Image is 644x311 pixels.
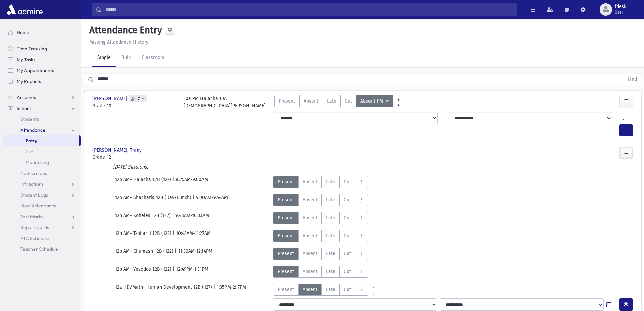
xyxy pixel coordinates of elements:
a: Entry [3,135,79,146]
input: Search [102,3,517,16]
span: User [615,9,626,15]
span: Monitoring [26,159,49,165]
span: fdesk [615,4,626,9]
span: PTC Schedule [20,235,49,241]
div: AttTypes [273,248,368,260]
button: Absent PM [356,95,393,107]
span: Present [278,250,294,257]
span: List [26,149,33,155]
span: 11:30AM-12:14PM [178,248,212,260]
span: Late [326,214,335,221]
span: 9:00AM-9:44AM [196,194,228,206]
a: Infractions [3,179,81,190]
a: Bulk [116,48,136,67]
a: Single [92,48,116,67]
span: Cut [344,268,351,275]
span: Report Cards [20,224,49,230]
span: Home [17,29,29,36]
span: Grade 10 [92,102,177,109]
div: 10a PM Halacha 10A [DEMOGRAPHIC_DATA][PERSON_NAME] [184,95,266,109]
span: Cut [345,97,352,105]
a: My Reports [3,76,81,87]
span: 12b AM- Halacha 12B (127) [115,176,172,188]
span: Late [327,97,336,105]
a: List [3,146,81,157]
span: | [172,176,176,188]
a: Home [3,27,81,38]
span: Present [278,196,294,203]
a: Report Cards [3,222,81,233]
span: Students [20,116,39,122]
span: Absent [304,97,318,105]
span: 12b AM- Yesodos 12B (122) [115,266,173,278]
span: Absent [303,196,317,203]
a: Meal Attendance [3,200,81,211]
a: Time Tracking [3,43,81,54]
span: Late [326,232,335,239]
span: Cut [344,178,351,185]
button: Find [624,73,641,85]
span: Present [278,178,294,185]
span: Infractions [20,181,44,187]
span: 8:25AM-9:00AM [176,176,208,188]
span: | [175,248,178,260]
a: Test Marks [3,211,81,222]
a: PTC Schedule [3,233,81,244]
span: Late [326,286,335,293]
a: Missing Attendance History [87,39,148,45]
span: 9:48AM-10:33AM [175,212,209,224]
div: AttTypes [273,266,368,278]
span: Late [326,178,335,185]
a: Monitoring [3,157,81,168]
span: | [213,284,217,296]
span: | [193,194,196,206]
div: AttTypes [273,176,368,188]
a: Classroom [136,48,170,67]
span: Absent [303,232,317,239]
div: AttTypes [273,284,379,296]
span: 10:43AM-11:27AM [176,230,211,242]
span: [PERSON_NAME], Trany [92,147,143,154]
span: 12b AM- Koheles 12B (122) [115,212,172,224]
i: [DATE] Sessions: [113,164,148,170]
u: Missing Attendance History [89,39,148,45]
span: Test Marks [20,214,43,220]
span: Late [326,250,335,257]
span: Present [278,268,294,275]
span: 12a HD/Math- Human Development 12B (127) [115,284,213,296]
img: AdmirePro [5,3,44,16]
div: AttTypes [273,230,368,242]
span: Accounts [17,94,36,101]
span: My Appointments [17,67,54,73]
div: AttTypes [273,212,368,224]
span: Absent [303,214,317,221]
div: AttTypes [274,95,393,109]
a: Accounts [3,92,81,103]
span: School [17,105,31,111]
span: Meal Attendance [20,203,57,209]
a: Student Logs [3,190,81,200]
a: Notifications [3,168,81,179]
span: Absent [303,250,317,257]
span: Present [278,232,294,239]
span: Cut [344,286,351,293]
span: 7 [137,97,141,101]
span: Attendance [20,127,45,133]
span: Late [326,196,335,203]
span: Present [279,97,295,105]
span: Time Tracking [17,46,47,52]
span: Absent [303,286,317,293]
span: | [173,266,176,278]
span: Notifications [20,170,47,176]
span: Entry [26,138,37,144]
span: 1:35PM-2:17PM [217,284,246,296]
span: | [173,230,176,242]
span: Cut [344,232,351,239]
span: Grade 12 [92,154,177,161]
span: Absent PM [360,97,384,105]
span: Cut [344,196,351,203]
span: Absent [303,178,317,185]
span: Late [326,268,335,275]
span: Cut [344,214,351,221]
a: Students [3,114,81,125]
